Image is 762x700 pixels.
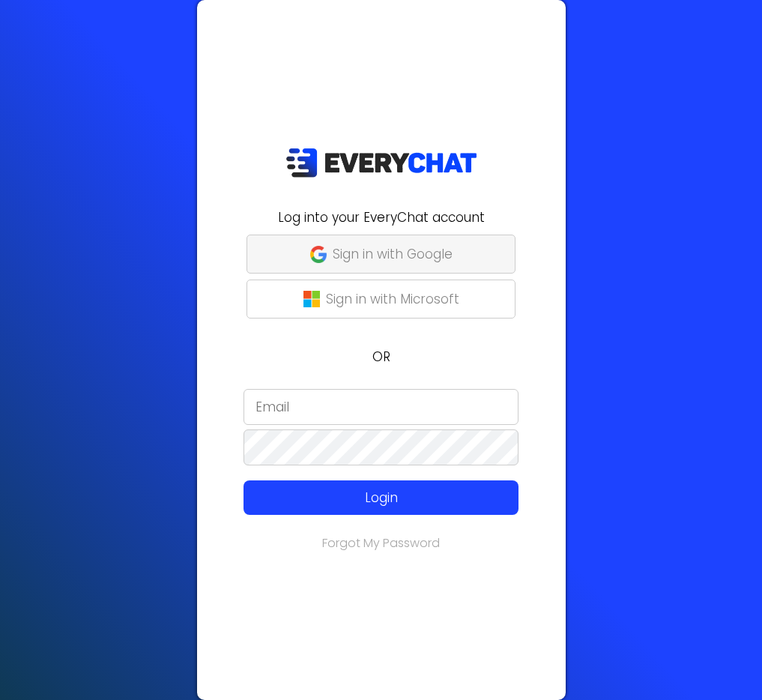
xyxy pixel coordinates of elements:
input: Email [244,389,518,425]
a: Forgot My Password [322,534,440,552]
p: Login [271,488,491,507]
p: Sign in with Microsoft [326,289,459,309]
p: Sign in with Google [333,244,453,264]
img: microsoft-logo.png [303,291,320,307]
button: Sign in with Google [247,235,515,274]
button: Login [244,480,518,515]
p: OR [206,347,557,366]
button: Sign in with Microsoft [247,280,515,319]
img: google-g.png [310,246,327,262]
img: EveryChat_logo_dark.png [285,148,477,178]
h2: Log into your EveryChat account [206,208,557,227]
